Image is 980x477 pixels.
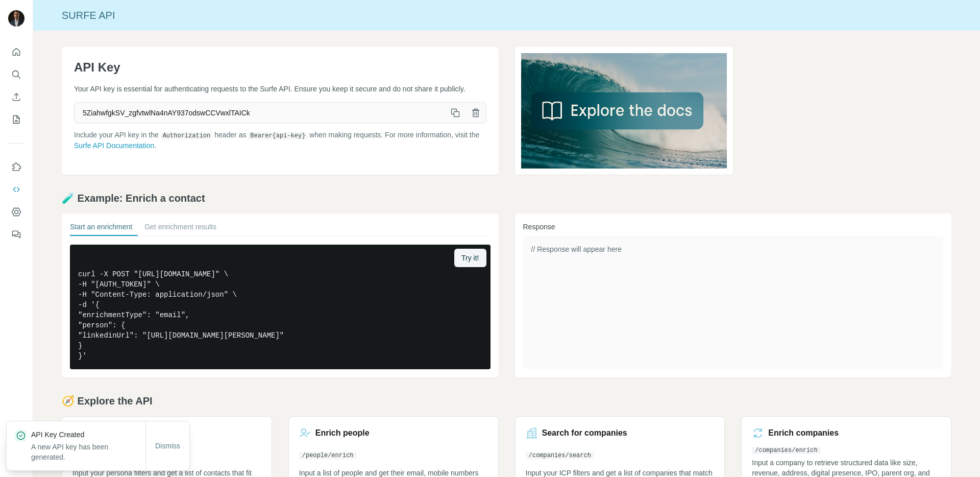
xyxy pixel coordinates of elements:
button: Quick start [8,43,24,61]
p: Include your API key in the header as when making requests. For more information, visit the . [74,130,486,151]
code: Bearer {api-key} [248,132,307,139]
span: // Response will appear here [531,245,622,253]
p: A new API key has been generated. [31,442,145,462]
button: Use Surfe API [8,180,24,199]
a: Surfe API Documentation [74,141,154,150]
button: Dashboard [8,203,24,221]
span: 5ZiahwfgkSV_zgfvtwlNa4nAY937odswCCVwxlTAICk [75,104,445,122]
code: /people/enrich [299,452,357,459]
code: Authorization [161,132,213,139]
button: My lists [8,110,24,129]
p: Your API key is essential for authenticating requests to the Surfe API. Ensure you keep it secure... [74,84,486,94]
h3: Response [523,222,944,232]
div: Surfe API [33,8,980,22]
button: Use Surfe on LinkedIn [8,158,24,176]
img: Avatar [8,10,24,27]
p: API Key Created [31,430,145,440]
button: Enrich CSV [8,88,24,106]
h3: Enrich companies [768,427,839,439]
button: Dismiss [148,437,187,455]
button: Search [8,65,24,84]
button: Start an enrichment [70,222,132,236]
span: Try it! [461,253,479,263]
h3: Search for companies [542,427,627,439]
h2: 🧪 Example: Enrich a contact [62,191,951,205]
span: Dismiss [155,441,180,451]
button: Get enrichment results [144,222,216,236]
h1: API Key [74,59,486,76]
code: /companies/enrich [752,447,820,454]
h2: 🧭 Explore the API [62,394,951,408]
button: Try it! [454,249,486,267]
pre: curl -X POST "[URL][DOMAIN_NAME]" \ -H "[AUTH_TOKEN]" \ -H "Content-Type: application/json" \ -d ... [70,245,491,369]
h3: Enrich people [315,427,370,439]
code: /companies/search [526,452,594,459]
button: Feedback [8,225,24,244]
